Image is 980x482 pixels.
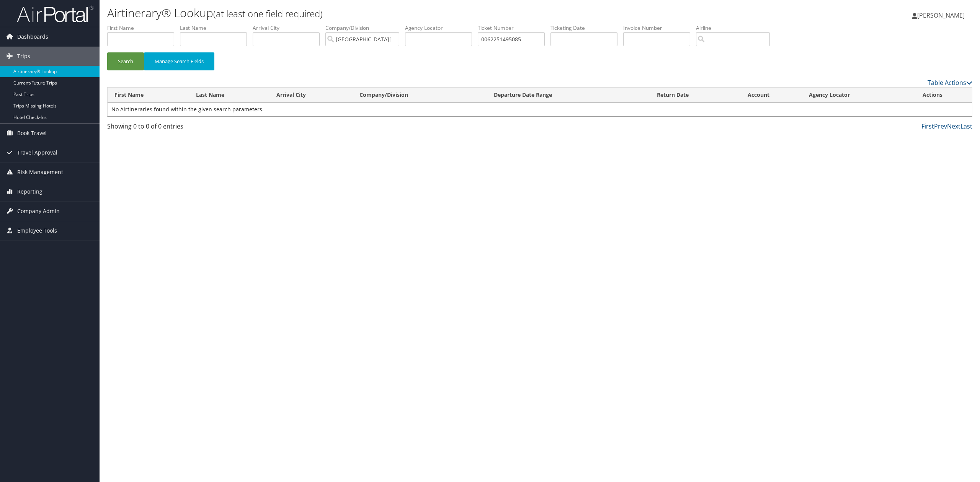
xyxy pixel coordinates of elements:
[325,24,405,32] label: Company/Division
[107,5,684,21] h1: Airtinerary® Lookup
[108,103,972,116] td: No Airtineraries found within the given search parameters.
[917,11,965,20] span: [PERSON_NAME]
[623,24,696,32] label: Invoice Number
[17,202,60,221] span: Company Admin
[934,122,947,130] a: Prev
[696,24,776,32] label: Airline
[189,88,269,103] th: Last Name: activate to sort column descending
[650,88,740,103] th: Return Date: activate to sort column ascending
[928,78,972,87] a: Table Actions
[213,7,323,20] small: (at least one field required)
[108,88,189,103] th: First Name: activate to sort column ascending
[17,27,48,46] span: Dashboards
[107,52,144,70] button: Search
[17,124,47,143] span: Book Travel
[17,182,42,201] span: Reporting
[353,88,487,103] th: Company/Division
[550,24,623,32] label: Ticketing Date
[912,4,972,27] a: [PERSON_NAME]
[107,24,180,32] label: First Name
[405,24,478,32] label: Agency Locator
[802,88,916,103] th: Agency Locator: activate to sort column ascending
[916,88,972,103] th: Actions
[487,88,650,103] th: Departure Date Range: activate to sort column ascending
[144,52,214,70] button: Manage Search Fields
[107,122,315,135] div: Showing 0 to 0 of 0 entries
[478,24,550,32] label: Ticket Number
[947,122,960,130] a: Next
[17,221,57,240] span: Employee Tools
[960,122,972,130] a: Last
[17,47,30,66] span: Trips
[17,143,57,162] span: Travel Approval
[180,24,253,32] label: Last Name
[253,24,325,32] label: Arrival City
[741,88,802,103] th: Account: activate to sort column ascending
[17,5,93,23] img: airportal-logo.png
[17,163,63,182] span: Risk Management
[269,88,353,103] th: Arrival City: activate to sort column ascending
[921,122,934,130] a: First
